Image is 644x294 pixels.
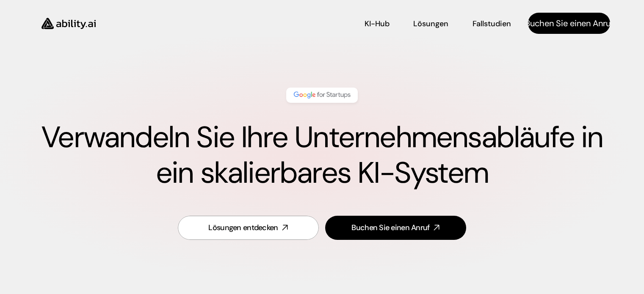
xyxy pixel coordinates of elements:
[41,118,610,192] font: Verwandeln Sie Ihre Unternehmensabläufe in ein skalierbares KI-System
[413,19,448,29] font: Lösungen
[472,16,511,31] a: Fallstudien
[473,19,511,29] font: Fallstudien
[365,19,390,29] font: KI-Hub
[325,216,466,240] a: Buchen Sie einen Anruf
[108,13,610,34] nav: Hauptnavigation
[365,16,390,31] a: KI-Hub
[525,18,614,29] font: Buchen Sie einen Anruf
[178,216,319,240] a: Lösungen entdecken
[208,223,278,233] font: Lösungen entdecken
[351,223,429,233] font: Buchen Sie einen Anruf
[528,13,610,34] a: Buchen Sie einen Anruf
[413,16,449,31] a: Lösungen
